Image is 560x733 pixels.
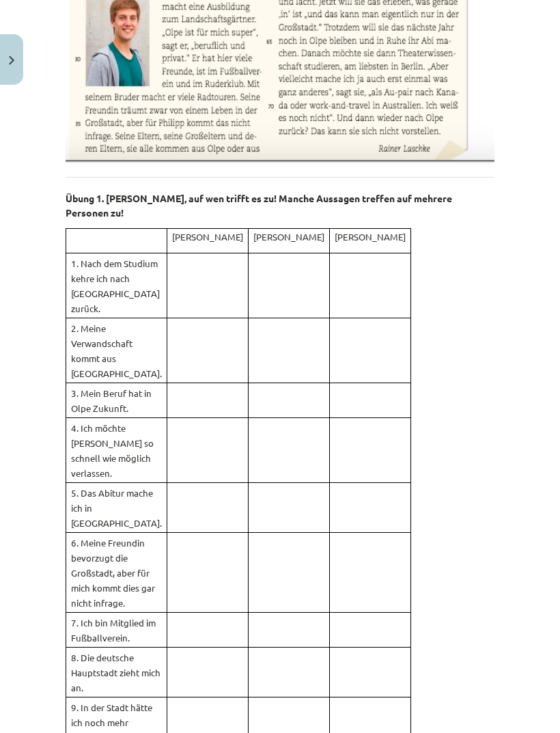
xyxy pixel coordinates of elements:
[71,537,155,609] span: 6. Meine Freundin bevorzugt die Großstadt, aber für mich kommt dies gar nicht infrage.
[172,231,243,243] span: [PERSON_NAME]
[71,487,162,529] span: 5. Das Abitur mache ich in [GEOGRAPHIC_DATA].
[71,322,162,379] span: 2. Meine Verwandschaft kommt aus [GEOGRAPHIC_DATA].
[71,258,160,314] span: 1. Nach dem Studium kehre ich nach [GEOGRAPHIC_DATA] zurück.
[71,617,156,644] span: 7. Ich bin Mitglied im Fußballverein.
[253,231,324,243] span: [PERSON_NAME]
[9,56,14,65] img: icon-close-lesson-0947bae3869378f0d4975bcd49f059093ad1ed9edebbc8119c70593378902aed.svg
[335,231,406,243] span: [PERSON_NAME]
[71,652,160,693] span: 8. Die deutsche Hauptstadt zieht mich an.
[71,422,154,479] span: 4. Ich möchte [PERSON_NAME] so schnell wie möglich verlassen.
[66,192,452,219] strong: Übung 1. [PERSON_NAME], auf wen trifft es zu! Manche Aussagen treffen auf mehrere Personen zu!
[71,387,152,414] span: 3. Mein Beruf hat in Olpe Zukunft.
